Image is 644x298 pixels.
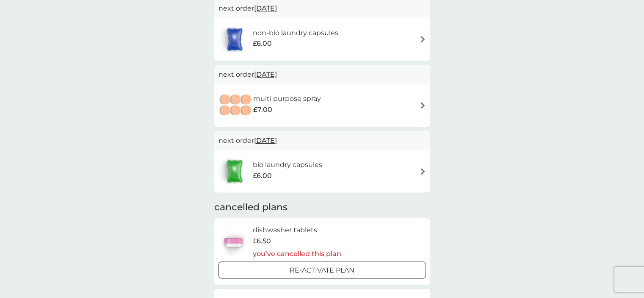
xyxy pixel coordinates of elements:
[218,3,426,14] p: next order
[253,104,272,115] span: £7.00
[253,159,322,170] h6: bio laundry capsules
[290,265,354,276] p: Re-activate Plan
[254,66,277,83] span: [DATE]
[253,170,272,181] span: £6.00
[420,102,426,109] img: arrow right
[218,135,426,146] p: next order
[420,36,426,42] img: arrow right
[214,201,430,214] h2: cancelled plans
[218,156,251,186] img: bio laundry capsules
[420,168,426,175] img: arrow right
[218,25,251,54] img: non-bio laundry capsules
[253,236,271,247] span: £6.50
[253,38,272,49] span: £6.00
[253,28,338,39] h6: non-bio laundry capsules
[218,227,248,257] img: dishwasher tablets
[253,225,341,236] h6: dishwasher tablets
[253,248,341,259] p: you’ve cancelled this plan
[218,69,426,80] p: next order
[253,93,321,104] h6: multi purpose spray
[254,132,277,149] span: [DATE]
[218,91,253,120] img: multi purpose spray
[218,262,426,279] button: Re-activate Plan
